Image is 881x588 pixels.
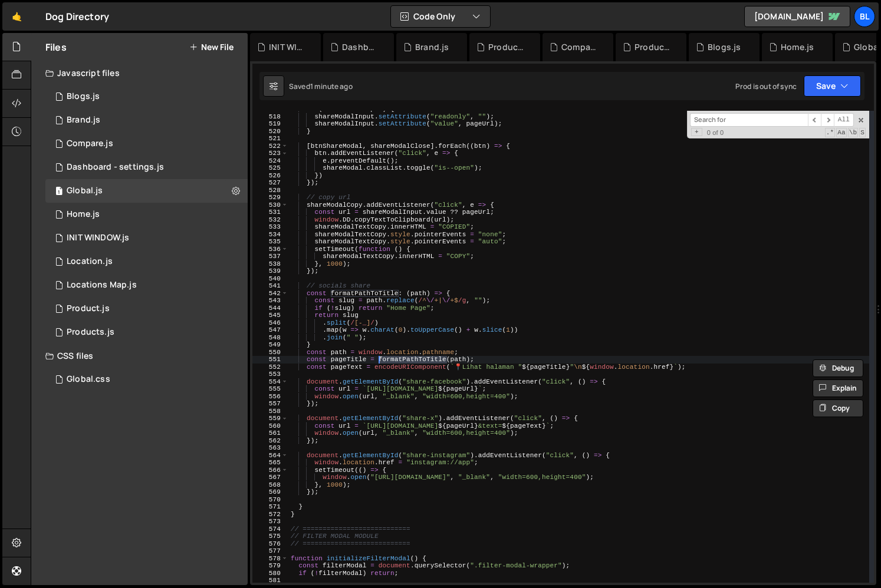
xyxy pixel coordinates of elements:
[252,179,288,187] div: 527
[67,115,100,125] div: Brand.js
[67,186,103,196] div: Global.js
[415,41,449,53] div: Brand.js
[808,113,821,127] span: ​
[708,41,741,53] div: Blogs.js
[804,75,861,97] button: Save
[821,113,834,127] span: ​
[252,437,288,445] div: 562
[45,368,248,391] div: 16220/43682.css
[252,415,288,422] div: 559
[269,41,307,53] div: INIT WINDOW.js
[252,518,288,526] div: 573
[252,511,288,518] div: 572
[836,128,847,137] span: CaseSensitive Search
[252,216,288,224] div: 532
[252,562,288,570] div: 579
[252,223,288,231] div: 533
[252,238,288,246] div: 535
[813,399,863,417] button: Copy
[252,319,288,327] div: 546
[252,400,288,408] div: 557
[252,444,288,452] div: 563
[342,41,380,53] div: Dashboard - settings.js
[67,91,100,102] div: Blogs.js
[702,129,728,137] span: 0 of 0
[252,570,288,577] div: 580
[252,378,288,386] div: 554
[55,187,63,197] span: 1
[813,359,863,377] button: Debug
[252,547,288,555] div: 577
[252,246,288,253] div: 536
[252,422,288,430] div: 560
[45,85,248,108] div: 16220/44321.js
[735,81,797,91] div: Prod is out of sync
[189,42,234,52] button: New File
[45,9,109,24] div: Dog Directory
[45,41,67,54] h2: Files
[252,393,288,401] div: 556
[252,312,288,319] div: 545
[45,273,248,297] div: 16220/43680.js
[45,226,248,250] div: 16220/44477.js
[252,260,288,268] div: 538
[252,297,288,305] div: 543
[252,187,288,194] div: 528
[252,349,288,356] div: 550
[252,385,288,393] div: 555
[252,135,288,143] div: 521
[391,6,490,27] button: Code Only
[310,81,353,91] div: 1 minute ago
[2,2,31,31] a: 🤙
[488,41,526,53] div: Product.js
[834,113,854,127] span: Alt-Enter
[252,172,288,180] div: 526
[252,555,288,563] div: 578
[252,194,288,201] div: 529
[252,113,288,121] div: 518
[252,371,288,378] div: 553
[252,540,288,548] div: 576
[45,203,248,226] div: 16220/44319.js
[252,356,288,364] div: 551
[859,128,866,137] span: Search In Selection
[252,334,288,342] div: 548
[252,408,288,415] div: 558
[252,533,288,540] div: 575
[691,128,702,137] span: Toggle Replace mode
[67,256,113,267] div: Location.js
[854,6,875,27] a: Bl
[252,474,288,481] div: 567
[252,305,288,312] div: 544
[67,233,129,243] div: INIT WINDOW.js
[848,128,859,137] span: Whole Word Search
[252,326,288,334] div: 547
[45,179,248,203] div: 16220/43681.js
[781,41,814,53] div: Home.js
[252,253,288,260] div: 537
[252,201,288,209] div: 530
[252,467,288,474] div: 566
[67,374,110,385] div: Global.css
[45,108,248,132] div: 16220/44394.js
[67,138,113,149] div: Compare.js
[252,526,288,533] div: 574
[252,430,288,437] div: 561
[45,156,248,179] div: 16220/44476.js
[45,321,248,344] div: 16220/44324.js
[252,150,288,157] div: 523
[825,128,836,137] span: RegExp Search
[252,452,288,460] div: 564
[45,132,248,156] div: 16220/44328.js
[252,496,288,504] div: 570
[252,282,288,290] div: 541
[252,120,288,128] div: 519
[252,577,288,584] div: 581
[252,209,288,216] div: 531
[252,143,288,150] div: 522
[67,209,100,220] div: Home.js
[561,41,599,53] div: Compare.js
[67,303,110,314] div: Product.js
[252,231,288,239] div: 534
[289,81,353,91] div: Saved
